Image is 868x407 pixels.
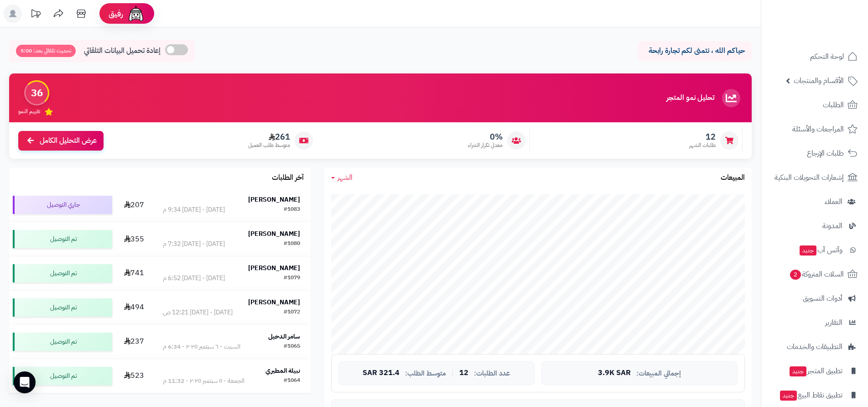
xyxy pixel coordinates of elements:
td: 523 [116,359,152,393]
span: طلبات الشهر [689,141,716,149]
div: السبت - ٦ سبتمبر ٢٠٢٥ - 6:34 م [163,342,240,351]
h3: تحليل نمو المتجر [666,94,714,102]
strong: سامر الدخيل [268,332,300,341]
a: المراجعات والأسئلة [767,118,863,140]
span: أدوات التسويق [803,292,842,305]
td: 237 [116,325,152,359]
div: #1083 [284,205,300,214]
span: عرض التحليل الكامل [40,136,97,146]
span: تقييم النمو [18,108,40,115]
strong: [PERSON_NAME] [248,229,300,239]
a: طلبات الإرجاع [767,142,863,164]
a: عرض التحليل الكامل [18,131,104,151]
a: الشهر [331,172,353,183]
div: [DATE] - [DATE] 7:32 م [163,240,225,249]
span: تحديث تلقائي بعد: 5:00 [16,45,76,57]
td: 741 [116,256,152,290]
a: العملاء [767,191,863,213]
strong: [PERSON_NAME] [248,297,300,307]
div: #1064 [284,376,300,386]
span: 0% [468,132,503,142]
div: [DATE] - [DATE] 12:21 ص [163,308,233,317]
div: تم التوصيل [13,264,112,282]
div: Open Intercom Messenger [14,371,36,393]
span: | [452,370,454,376]
span: تطبيق نقاط البيع [779,389,842,402]
span: المدونة [822,219,842,232]
a: لوحة التحكم [767,46,863,68]
span: متوسط طلب العميل [248,141,290,149]
strong: نبيلة المطيري [265,366,300,376]
div: #1080 [284,240,300,249]
span: الشهر [338,172,353,183]
span: رفيق [109,8,123,19]
div: تم التوصيل [13,230,112,248]
a: تطبيق نقاط البيعجديد [767,384,863,406]
span: 3.9K SAR [598,369,631,377]
span: التطبيقات والخدمات [787,340,842,353]
span: جديد [800,245,816,256]
span: وآتس آب [799,244,842,256]
a: تطبيق المتجرجديد [767,360,863,382]
div: تم التوصيل [13,298,112,317]
td: 207 [116,188,152,222]
div: #1065 [284,342,300,351]
span: متوسط الطلب: [405,370,446,377]
span: 321.4 SAR [363,369,400,377]
div: الجمعة - ٥ سبتمبر ٢٠٢٥ - 11:32 م [163,376,244,386]
div: جاري التوصيل [13,196,112,214]
img: logo-2.png [806,19,859,38]
a: أدوات التسويق [767,287,863,309]
span: الأقسام والمنتجات [794,74,844,87]
span: جديد [780,391,797,401]
strong: [PERSON_NAME] [248,263,300,273]
span: طلبات الإرجاع [807,147,844,160]
div: تم التوصيل [13,367,112,385]
span: 2 [790,270,801,280]
span: لوحة التحكم [810,50,844,63]
a: التقارير [767,312,863,334]
span: 12 [459,369,468,377]
div: [DATE] - [DATE] 9:34 م [163,205,225,214]
h3: المبيعات [721,174,745,182]
span: الطلبات [823,99,844,111]
a: السلات المتروكة2 [767,263,863,285]
span: 12 [689,132,716,142]
a: التطبيقات والخدمات [767,336,863,358]
td: 355 [116,222,152,256]
td: 494 [116,291,152,324]
span: جديد [790,366,806,376]
span: إجمالي المبيعات: [636,370,681,377]
span: المراجعات والأسئلة [792,123,844,136]
div: تم التوصيل [13,333,112,351]
span: تطبيق المتجر [789,365,842,377]
a: تحديثات المنصة [24,5,47,25]
span: 261 [248,132,290,142]
span: السلات المتروكة [789,268,844,281]
a: وآتس آبجديد [767,239,863,261]
span: عدد الطلبات: [474,370,510,377]
p: حياكم الله ، نتمنى لكم تجارة رابحة [645,46,745,56]
h3: آخر الطلبات [272,174,304,182]
strong: [PERSON_NAME] [248,195,300,204]
div: #1072 [284,308,300,317]
span: إشعارات التحويلات البنكية [774,171,844,184]
img: ai-face.png [127,5,145,23]
a: إشعارات التحويلات البنكية [767,167,863,188]
span: إعادة تحميل البيانات التلقائي [84,46,161,56]
a: المدونة [767,215,863,237]
div: [DATE] - [DATE] 6:52 م [163,274,225,283]
span: معدل تكرار الشراء [468,141,503,149]
div: #1079 [284,274,300,283]
span: التقارير [825,316,842,329]
span: العملاء [825,195,842,208]
a: الطلبات [767,94,863,116]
